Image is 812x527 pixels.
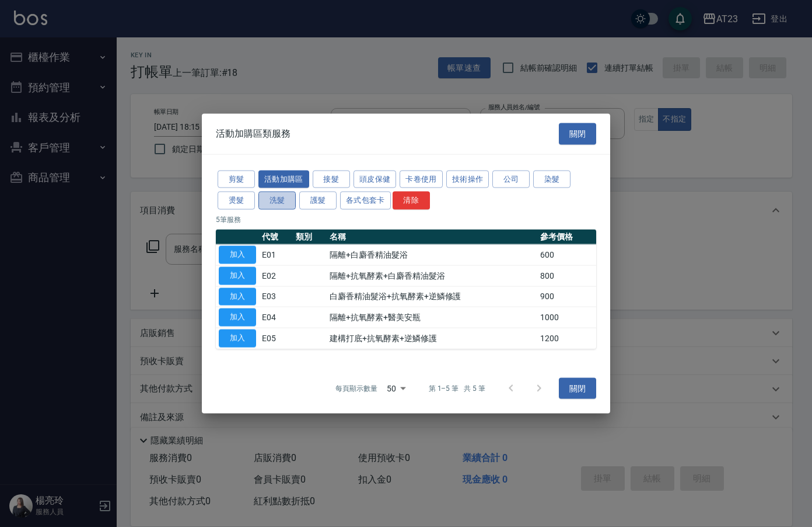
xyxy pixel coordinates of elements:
[219,266,256,285] button: 加入
[327,286,537,307] td: 白麝香精油髮浴+抗氧酵素+逆鱗修護
[559,377,596,399] button: 關閉
[219,308,256,327] button: 加入
[327,265,537,286] td: 隔離+抗氧酵素+白麝香精油髮浴
[446,170,489,188] button: 技術操作
[537,265,596,286] td: 800
[537,230,596,245] th: 參考價格
[537,328,596,349] td: 1200
[537,307,596,328] td: 1000
[313,170,350,188] button: 接髮
[259,328,293,349] td: E05
[218,170,255,188] button: 剪髮
[216,128,290,140] span: 活動加購區類服務
[259,307,293,328] td: E04
[259,244,293,265] td: E01
[219,287,256,306] button: 加入
[219,330,256,348] button: 加入
[259,286,293,307] td: E03
[353,170,397,188] button: 頭皮保健
[327,307,537,328] td: 隔離+抗氧酵素+醫美安瓶
[327,328,537,349] td: 建構打底+抗氧酵素+逆鱗修護
[429,383,485,393] p: 第 1–5 筆 共 5 筆
[400,170,443,188] button: 卡卷使用
[258,170,309,188] button: 活動加購區
[537,286,596,307] td: 900
[259,265,293,286] td: E02
[293,230,327,245] th: 類別
[533,170,570,188] button: 染髮
[327,244,537,265] td: 隔離+白麝香精油髮浴
[258,192,296,210] button: 洗髮
[216,214,596,225] p: 5 筆服務
[340,192,391,210] button: 各式包套卡
[559,123,596,145] button: 關閉
[259,230,293,245] th: 代號
[299,192,337,210] button: 護髮
[382,372,410,404] div: 50
[492,170,530,188] button: 公司
[219,246,256,264] button: 加入
[537,244,596,265] td: 600
[218,192,255,210] button: 燙髮
[327,230,537,245] th: 名稱
[335,383,377,393] p: 每頁顯示數量
[393,192,430,210] button: 清除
